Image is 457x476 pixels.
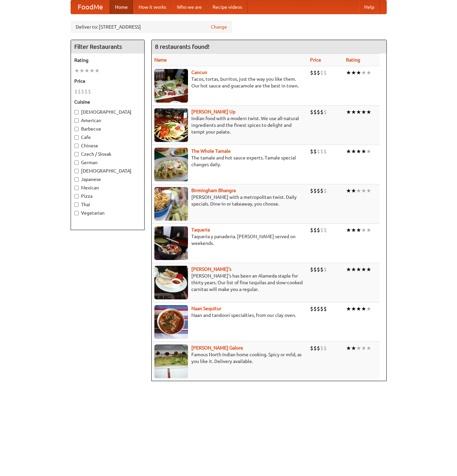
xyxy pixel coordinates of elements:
[74,127,79,131] input: Barbecue
[313,187,317,194] li: $
[74,67,79,74] li: ★
[154,115,305,135] p: Indian food with a modern twist. We use all-natural ingredients and the finest spices to delight ...
[74,160,79,165] input: German
[346,57,360,63] a: Rating
[154,194,305,207] p: [PERSON_NAME] with a metropolitan twist. Daily specials. Dine-in or takeaway, you choose.
[154,154,305,168] p: The tamale and hot sauce experts. Tamale special changes daily.
[154,187,188,221] img: bhangra.jpg
[323,187,327,194] li: $
[346,148,351,155] li: ★
[317,266,320,273] li: $
[317,344,320,352] li: $
[74,194,79,198] input: Pizza
[154,266,188,299] img: pedros.jpg
[74,118,79,123] input: American
[323,266,327,273] li: $
[154,272,305,293] p: [PERSON_NAME]'s has been an Alameda staple for thirty years. Our list of fine tequilas and slow-c...
[317,187,320,194] li: $
[323,344,327,352] li: $
[361,266,366,273] li: ★
[313,305,317,313] li: $
[361,148,366,155] li: ★
[154,344,188,378] img: currygalore.jpg
[133,0,172,14] a: How it works
[191,70,207,75] a: Cancun
[366,187,371,194] li: ★
[323,108,327,116] li: $
[317,148,320,155] li: $
[361,305,366,313] li: ★
[361,226,366,234] li: ★
[74,110,79,114] input: [DEMOGRAPHIC_DATA]
[74,203,79,207] input: Thai
[191,345,243,351] b: [PERSON_NAME] Galore
[154,305,188,339] img: naansequitur.jpg
[74,134,141,141] label: Cafe
[310,69,313,76] li: $
[323,148,327,155] li: $
[317,69,320,76] li: $
[351,226,356,234] li: ★
[71,40,144,53] h4: Filter Restaurants
[74,186,79,190] input: Mexican
[361,344,366,352] li: ★
[346,226,351,234] li: ★
[320,305,323,313] li: $
[313,148,317,155] li: $
[310,305,313,313] li: $
[84,88,88,95] li: $
[320,148,323,155] li: $
[313,69,317,76] li: $
[320,187,323,194] li: $
[74,144,79,148] input: Chinese
[154,351,305,365] p: Famous North Indian home cooking. Spicy or mild, as you like it. Delivery available.
[74,142,141,149] label: Chinese
[191,109,235,114] a: [PERSON_NAME] Up
[191,306,221,311] a: Naan Sequitur
[366,148,371,155] li: ★
[356,187,361,194] li: ★
[310,108,313,116] li: $
[154,69,188,103] img: cancun.jpg
[356,266,361,273] li: ★
[361,69,366,76] li: ★
[172,0,207,14] a: Who we are
[191,266,231,272] a: [PERSON_NAME]'s
[74,152,79,156] input: Czech / Slovak
[323,226,327,234] li: $
[89,67,94,74] li: ★
[79,67,84,74] li: ★
[361,108,366,116] li: ★
[323,305,327,313] li: $
[361,187,366,194] li: ★
[356,305,361,313] li: ★
[346,344,351,352] li: ★
[351,305,356,313] li: ★
[313,226,317,234] li: $
[313,266,317,273] li: $
[74,201,141,208] label: Thai
[356,344,361,352] li: ★
[310,226,313,234] li: $
[356,69,361,76] li: ★
[346,108,351,116] li: ★
[110,0,133,14] a: Home
[74,88,78,95] li: $
[313,108,317,116] li: $
[191,188,236,193] a: Birmingham Bhangra
[154,233,305,247] p: Taqueria y panaderia. [PERSON_NAME] served on weekends.
[351,108,356,116] li: ★
[310,266,313,273] li: $
[191,148,231,154] b: The Whole Tamale
[351,69,356,76] li: ★
[356,108,361,116] li: ★
[323,69,327,76] li: $
[84,67,89,74] li: ★
[94,67,100,74] li: ★
[320,344,323,352] li: $
[310,57,321,63] a: Price
[74,78,141,84] h5: Price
